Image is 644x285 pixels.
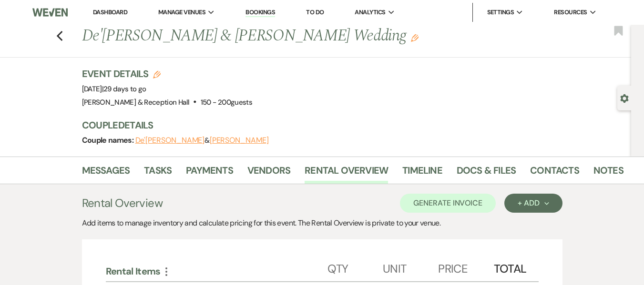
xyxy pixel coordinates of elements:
[186,163,233,184] a: Payments
[135,137,205,144] button: De'[PERSON_NAME]
[504,194,562,213] button: + Add
[82,98,190,107] span: [PERSON_NAME] & Reception Hall
[135,136,269,145] span: &
[487,8,514,17] span: Settings
[518,199,549,207] div: + Add
[457,163,516,184] a: Docs & Files
[402,163,442,184] a: Timeline
[106,265,327,277] div: Rental Items
[82,163,130,184] a: Messages
[201,98,252,107] span: 150 - 200 guests
[103,84,146,94] span: 29 days to go
[306,8,324,16] a: To Do
[32,2,68,22] img: Weven Logo
[620,93,629,102] button: Open lead details
[82,135,135,145] span: Couple names:
[494,253,527,281] div: Total
[82,118,616,132] h3: Couple Details
[82,84,146,94] span: [DATE]
[305,163,388,184] a: Rental Overview
[82,25,509,48] h1: De'[PERSON_NAME] & [PERSON_NAME] Wedding
[158,8,205,17] span: Manage Venues
[82,195,163,212] h3: Rental Overview
[554,8,587,17] span: Resources
[383,253,438,281] div: Unit
[530,163,579,184] a: Contacts
[144,163,172,184] a: Tasks
[593,163,624,184] a: Notes
[355,8,385,17] span: Analytics
[82,67,253,80] h3: Event Details
[210,137,269,144] button: [PERSON_NAME]
[245,8,275,17] a: Bookings
[82,217,562,229] div: Add items to manage inventory and calculate pricing for this event. The Rental Overview is privat...
[102,84,146,94] span: |
[400,194,496,213] button: Generate Invoice
[411,33,419,42] button: Edit
[93,8,127,16] a: Dashboard
[438,253,493,281] div: Price
[327,253,383,281] div: Qty
[247,163,290,184] a: Vendors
